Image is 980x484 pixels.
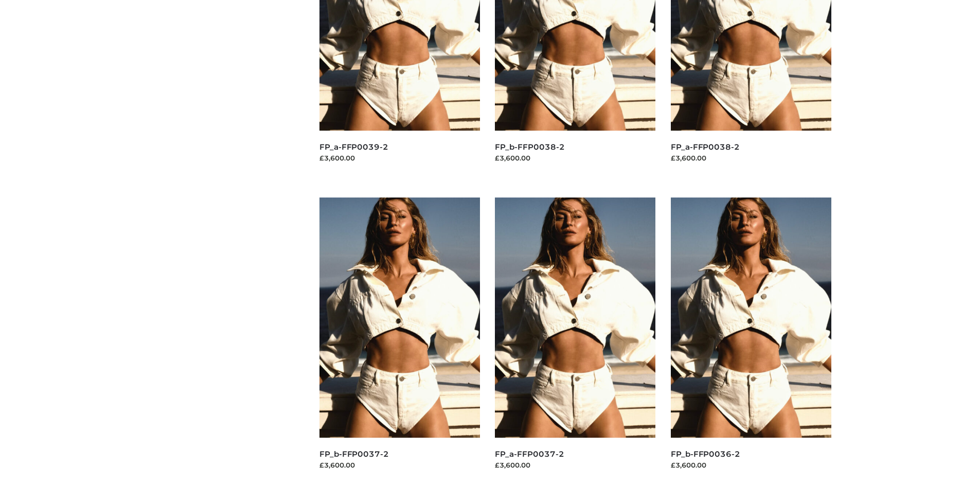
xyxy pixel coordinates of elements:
div: £3,600.00 [319,153,480,163]
a: FP_b-FFP0038-2 [495,142,564,152]
a: FP_a-FFP0039-2 [319,142,388,152]
div: £3,600.00 [671,460,831,470]
a: FP_a-FFP0038-2 [671,142,740,152]
div: £3,600.00 [495,460,655,470]
div: £3,600.00 [495,153,655,163]
div: £3,600.00 [319,460,480,470]
div: £3,600.00 [671,153,831,163]
a: FP_b-FFP0037-2 [319,449,389,459]
a: FP_b-FFP0036-2 [671,449,740,459]
a: FP_a-FFP0037-2 [495,449,564,459]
